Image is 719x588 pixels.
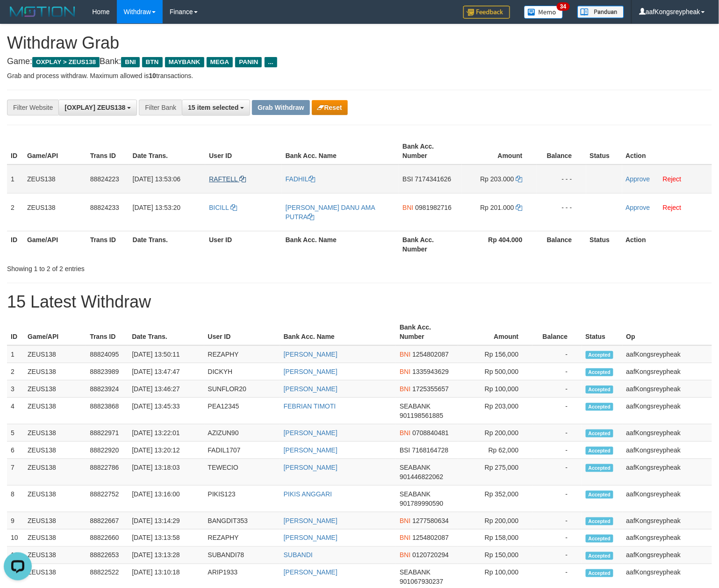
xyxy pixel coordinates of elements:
span: Accepted [586,491,614,499]
td: ZEUS138 [23,193,86,231]
td: 88822786 [86,459,128,486]
span: BNI [400,517,410,524]
td: ZEUS138 [24,363,86,380]
td: 2 [7,363,24,380]
td: REZAPHY [204,530,280,547]
td: Rp 100,000 [458,380,532,398]
span: Copy 1725355657 to clipboard [412,385,449,393]
a: SUBANDI [284,552,313,559]
td: [DATE] 13:13:28 [128,547,204,564]
td: ZEUS138 [24,486,86,512]
span: BSI [400,446,410,454]
span: Accepted [586,447,614,455]
span: SEABANK [400,402,431,410]
span: BNI [400,368,410,375]
a: RAFTELL [209,175,246,183]
th: Action [622,231,712,258]
span: BICILL [209,204,229,211]
td: AZIZUN90 [204,424,280,442]
td: 88824095 [86,345,128,363]
td: aafKongsreypheak [623,486,712,512]
button: 15 item selected [182,100,250,115]
span: Accepted [586,430,614,437]
th: Date Trans. [129,138,206,165]
th: Status [586,231,622,258]
th: Balance [537,138,586,165]
span: BNI [121,57,139,67]
img: Button%20Memo.svg [524,6,563,19]
span: SEABANK [400,464,431,471]
td: Rp 156,000 [458,345,532,363]
span: Copy 901198561885 to clipboard [400,412,443,419]
th: Trans ID [86,319,128,345]
th: ID [7,319,24,345]
td: [DATE] 13:20:12 [128,442,204,459]
div: Filter Bank [139,100,182,115]
span: Copy 7168164728 to clipboard [412,446,449,454]
span: BNI [400,552,410,559]
div: Showing 1 to 2 of 2 entries [7,260,293,273]
td: aafKongsreypheak [623,424,712,442]
img: panduan.png [577,6,624,18]
td: 2 [7,193,23,231]
td: PIKIS123 [204,486,280,512]
button: Reset [312,100,348,115]
span: [OXPLAY] ZEUS138 [65,104,125,111]
th: Balance [537,231,586,258]
th: Op [623,319,712,345]
td: Rp 158,000 [458,530,532,547]
th: Game/API [23,138,86,165]
td: - [532,530,582,547]
button: Open LiveChat chat widget [4,4,32,32]
td: Rp 150,000 [458,547,532,564]
td: 88822920 [86,442,128,459]
a: Approve [626,175,650,183]
span: 88824233 [90,204,119,211]
span: 88824223 [90,175,119,183]
td: ZEUS138 [24,512,86,530]
td: ZEUS138 [24,380,86,398]
td: Rp 62,000 [458,442,532,459]
td: 88822653 [86,547,128,564]
td: [DATE] 13:22:01 [128,424,204,442]
a: Reject [663,204,682,211]
td: ZEUS138 [24,424,86,442]
h1: Withdraw Grab [7,34,712,52]
td: 11 [7,547,24,564]
span: BNI [400,351,410,358]
td: aafKongsreypheak [623,512,712,530]
span: Copy 901067930237 to clipboard [400,578,443,586]
td: - [532,345,582,363]
th: Status [586,138,622,165]
span: SEABANK [400,569,431,576]
a: [PERSON_NAME] [284,534,338,542]
td: 88822660 [86,530,128,547]
a: [PERSON_NAME] [284,464,338,471]
td: SUNFLOR20 [204,380,280,398]
td: ZEUS138 [24,398,86,424]
td: aafKongsreypheak [623,363,712,380]
th: Action [622,138,712,165]
th: ID [7,138,23,165]
td: - [532,424,582,442]
th: Date Trans. [128,319,204,345]
th: Bank Acc. Name [282,138,399,165]
td: aafKongsreypheak [623,459,712,486]
h1: 15 Latest Withdraw [7,293,712,311]
th: User ID [204,319,280,345]
td: aafKongsreypheak [623,398,712,424]
td: 88823989 [86,363,128,380]
td: FADIL1707 [204,442,280,459]
span: [DATE] 13:53:20 [133,204,180,211]
th: Trans ID [86,231,129,258]
a: [PERSON_NAME] [284,517,338,524]
td: 88822971 [86,424,128,442]
span: Accepted [586,351,614,359]
td: [DATE] 13:13:58 [128,530,204,547]
td: - [532,459,582,486]
a: BICILL [209,204,237,211]
div: Filter Website [7,100,58,115]
span: 15 item selected [188,104,238,111]
a: Reject [663,175,682,183]
td: REZAPHY [204,345,280,363]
